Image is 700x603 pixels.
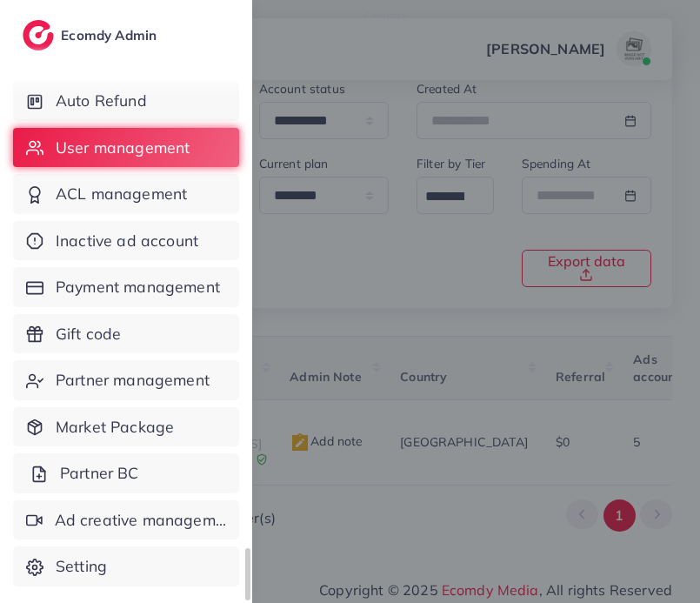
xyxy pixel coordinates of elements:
a: Payment management [13,267,239,307]
span: Market Package [56,416,174,439]
span: Inactive ad account [56,230,198,252]
a: Inactive ad account [13,221,239,261]
a: Ad creative management [13,500,239,540]
span: Setting [56,555,107,578]
span: Payment management [56,276,220,298]
span: Partner BC [60,462,139,485]
a: logoEcomdy Admin [23,20,161,50]
span: Gift code [56,323,121,345]
h2: Ecomdy Admin [61,27,161,44]
a: Market Package [13,407,239,447]
span: Partner management [56,369,210,392]
a: Setting [13,546,239,586]
img: logo [23,20,54,50]
a: Auto Refund [13,81,239,121]
a: Gift code [13,314,239,354]
span: User management [56,137,190,159]
a: Partner management [13,360,239,400]
a: ACL management [13,174,239,214]
span: Auto Refund [56,90,147,112]
span: Ad creative management [55,509,226,532]
span: ACL management [56,183,187,205]
a: User management [13,128,239,168]
a: Partner BC [13,453,239,493]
